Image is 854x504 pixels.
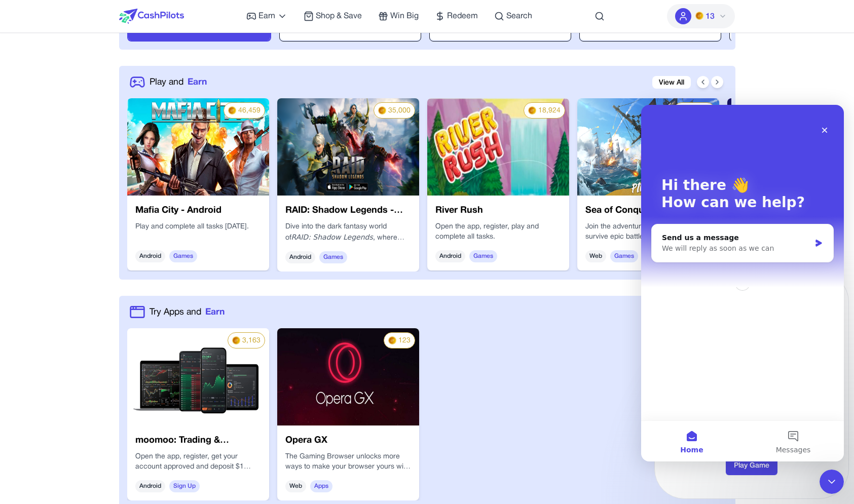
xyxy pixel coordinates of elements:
img: 87ef8a01-ce4a-4a8e-a49b-e11f102f1b08.webp [277,328,419,425]
a: Shop & Save [304,10,362,22]
a: Play andEarn [150,75,207,89]
span: 18,924 [538,106,561,116]
span: Apps [310,480,332,492]
a: View All [652,76,691,89]
div: Open the app, register, play and complete all tasks. [435,222,561,242]
img: PMs [232,336,240,344]
p: The Gaming Browser unlocks more ways to make your browser yours with deeper personalization and a... [285,452,411,472]
h3: moomoo: Trading & Investing [135,434,261,448]
span: Games [469,250,497,262]
span: Android [135,250,165,262]
iframe: Intercom live chat [820,470,844,494]
iframe: Intercom live chat [641,105,844,461]
p: Open the app, register, get your account approved and deposit $1 using a valid credit card. The f... [135,452,261,472]
span: Web [585,250,606,262]
img: nRLw6yM7nDBu.webp [277,98,419,196]
img: 75fe42d1-c1a6-4a8c-8630-7b3dc285bdf3.jpg [577,98,719,196]
h3: Sea of Conquest: Pirate War [585,204,711,218]
span: Games [319,251,347,263]
span: Redeem [447,10,478,22]
span: Web [285,480,306,492]
p: Join the adventure! Command a ship, survive epic battles & conquer the sea in this RPG strategy g... [585,222,711,242]
span: Games [169,250,197,262]
img: 7c352bea-18c7-4f77-ab33-4bc671990539.webp [127,328,269,425]
span: Games [610,250,638,262]
span: Search [506,10,532,22]
a: Earn [246,10,287,22]
span: Play and [150,75,183,89]
div: Play and complete all tasks [DATE]. [135,222,261,242]
img: PMs [388,336,396,344]
span: Win Big [390,10,419,22]
img: PMs [378,106,386,114]
button: Play Game [726,457,777,475]
a: Win Big [378,10,419,22]
img: PMs [528,106,536,114]
span: Sign Up [169,480,200,492]
h3: Mafia City - Android [135,204,261,218]
h3: Opera GX [285,434,411,448]
span: 123 [398,336,411,346]
span: Earn [205,305,225,319]
h3: River Rush [435,204,561,218]
em: RAID: Shadow Legends [291,233,373,241]
a: Try Apps andEarn [150,305,225,319]
img: cd3c5e61-d88c-4c75-8e93-19b3db76cddd.webp [427,98,569,196]
span: Shop & Save [316,10,362,22]
span: 46,459 [238,106,261,116]
p: Dive into the dark fantasy world of , where every decision shapes your legendary journey. [285,222,411,243]
img: PMs [695,12,703,20]
span: Android [135,480,165,492]
span: 3,163 [242,336,261,346]
span: Android [435,250,465,262]
span: Earn [258,10,275,22]
a: Search [494,10,532,22]
a: Redeem [435,10,478,22]
img: 458eefe5-aead-4420-8b58-6e94704f1244.jpg [127,98,269,196]
span: Earn [188,75,207,89]
span: Android [285,251,315,263]
span: 13 [706,11,715,23]
h3: RAID: Shadow Legends - Android [285,204,411,218]
span: 35,000 [388,106,411,116]
img: CashPilots Logo [119,9,184,24]
button: PMs13 [667,4,735,28]
span: Try Apps and [150,305,201,319]
img: PMs [228,106,236,114]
